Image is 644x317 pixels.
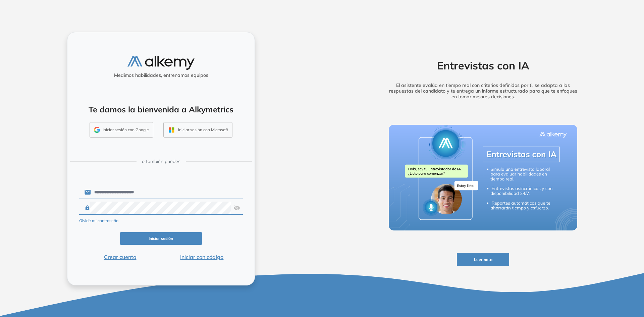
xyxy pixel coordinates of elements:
img: logo-alkemy [127,56,195,70]
button: Crear cuenta [79,253,161,261]
div: Widget de chat [523,239,644,317]
img: asd [233,202,240,214]
button: Leer nota [457,253,509,266]
img: img-more-info [389,125,577,231]
button: Iniciar sesión [120,232,202,245]
button: Iniciar sesión con Microsoft [163,122,232,138]
button: Iniciar sesión con Google [90,122,153,138]
h2: Entrevistas con IA [378,59,588,72]
h5: El asistente evalúa en tiempo real con criterios definidos por ti, se adapta a las respuestas del... [378,83,588,99]
button: Iniciar con código [161,253,243,261]
h4: Te damos la bienvenida a Alkymetrics [76,105,246,114]
img: OUTLOOK_ICON [168,126,175,134]
span: o también puedes [142,158,180,165]
button: Olvidé mi contraseña [79,218,118,224]
h5: Medimos habilidades, entrenamos equipos [70,72,252,78]
iframe: Chat Widget [523,239,644,317]
img: GMAIL_ICON [94,127,100,133]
